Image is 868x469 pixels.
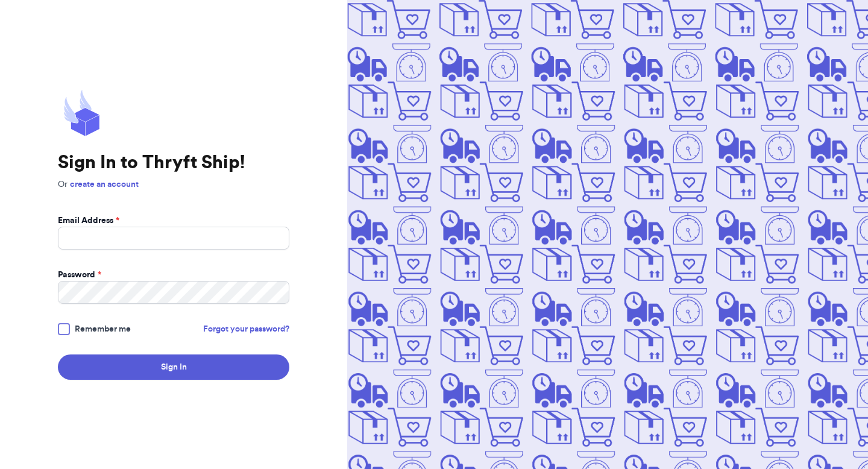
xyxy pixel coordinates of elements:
label: Password [58,269,101,281]
p: Or [58,178,289,190]
a: Forgot your password? [203,323,289,335]
button: Sign In [58,354,289,380]
label: Email Address [58,215,119,227]
a: create an account [70,180,139,189]
span: Remember me [75,323,131,335]
h1: Sign In to Thryft Ship! [58,152,289,174]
